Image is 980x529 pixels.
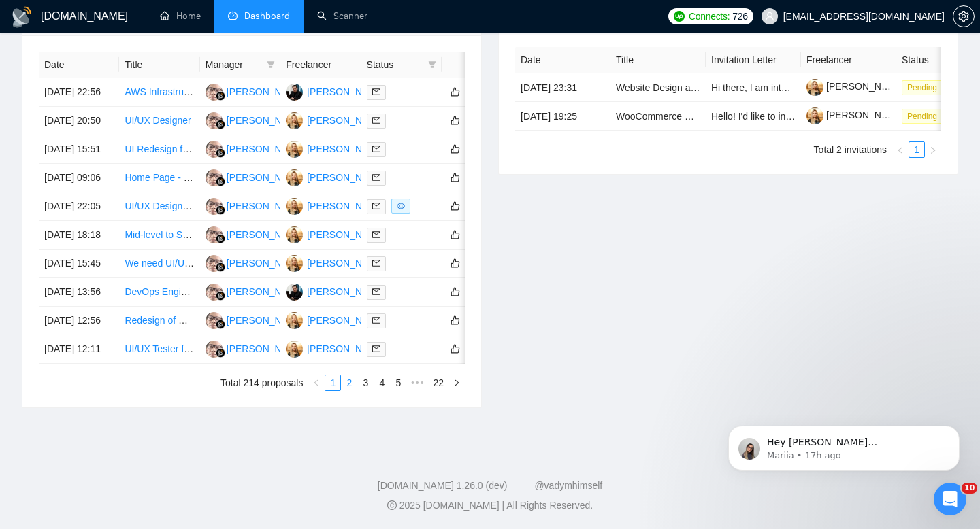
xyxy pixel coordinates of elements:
[200,52,280,78] th: Manager
[125,86,348,97] a: AWS Infrastructure Setup with IaC/DevOps Practices
[341,375,357,391] li: 2
[806,81,904,92] a: [PERSON_NAME]
[286,255,303,272] img: VP
[125,172,279,183] a: Home Page - Looking for rockstar UI
[307,141,385,156] div: [PERSON_NAME]
[390,375,406,391] li: 5
[929,146,937,154] span: right
[206,200,305,211] a: HH[PERSON_NAME]
[372,116,380,124] span: mail
[358,375,373,390] a: 3
[216,91,225,101] img: gigradar-bm.png
[534,480,602,491] a: @vadymhimself
[160,10,201,22] a: homeHome
[616,111,913,122] a: WooCommerce Expert Needed to Enhance E-commerce Performance
[119,164,199,192] td: Home Page - Looking for rockstar UI
[953,11,975,22] a: setting
[397,202,405,210] span: eye
[206,198,223,215] img: HH
[372,345,380,353] span: mail
[374,375,390,391] li: 4
[216,148,225,158] img: gigradar-bm.png
[39,278,119,307] td: [DATE] 13:56
[391,375,406,390] a: 5
[119,78,199,107] td: AWS Infrastructure Setup with IaC/DevOps Practices
[515,73,610,102] td: [DATE] 23:31
[264,54,278,75] span: filter
[286,343,385,354] a: VP[PERSON_NAME]
[674,11,685,22] img: upwork-logo.png
[206,228,305,239] a: HH[PERSON_NAME]
[307,313,385,328] div: [PERSON_NAME]
[448,375,465,391] li: Next Page
[367,57,423,72] span: Status
[286,314,385,325] a: VP[PERSON_NAME]
[610,102,706,131] td: WooCommerce Expert Needed to Enhance E-commerce Performance
[286,226,303,243] img: VP
[372,88,380,96] span: mail
[962,483,977,494] span: 10
[206,226,223,243] img: HH
[39,52,119,78] th: Date
[286,228,385,239] a: VP[PERSON_NAME]
[206,284,223,301] img: HH
[357,375,374,391] li: 3
[425,54,439,75] span: filter
[267,61,275,69] span: filter
[896,146,904,154] span: left
[451,201,460,211] span: like
[342,375,357,390] a: 2
[216,348,225,358] img: gigradar-bm.png
[447,312,463,328] button: like
[909,142,924,157] a: 1
[428,61,436,69] span: filter
[708,397,980,492] iframe: Intercom notifications message
[892,141,909,158] li: Previous Page
[953,11,974,22] span: setting
[228,11,238,20] span: dashboard
[206,255,223,272] img: HH
[119,52,199,78] th: Title
[119,335,199,364] td: UI/UX Tester for Baccarat Website
[953,5,975,27] button: setting
[39,192,119,221] td: [DATE] 22:05
[227,141,305,156] div: [PERSON_NAME]
[206,141,223,158] img: HH
[515,102,610,131] td: [DATE] 19:25
[125,201,381,211] a: UI/UX Design Partner Needed for eCommerce CRO Projects
[286,114,385,125] a: VP[PERSON_NAME]
[39,107,119,135] td: [DATE] 20:50
[307,199,385,214] div: [PERSON_NAME]
[119,135,199,164] td: UI Redesign for Slot Games Control Interface
[227,199,305,214] div: [PERSON_NAME]
[216,320,225,329] img: gigradar-bm.png
[286,112,303,129] img: VP
[227,84,305,99] div: [PERSON_NAME]
[119,192,199,221] td: UI/UX Design Partner Needed for eCommerce CRO Projects
[610,47,706,73] th: Title
[244,10,290,22] span: Dashboard
[125,315,261,326] a: Redesign of website home page
[286,84,303,101] img: IB
[227,113,305,128] div: [PERSON_NAME]
[925,141,941,158] li: Next Page
[125,229,289,240] a: Mid-level to Senior Figma UX Designer
[307,227,385,242] div: [PERSON_NAME]
[39,221,119,250] td: [DATE] 18:18
[447,112,463,129] button: like
[372,259,380,267] span: mail
[312,379,321,387] span: left
[119,307,199,335] td: Redesign of website home page
[206,57,261,72] span: Manager
[39,135,119,164] td: [DATE] 15:51
[317,10,367,22] a: searchScanner
[206,112,223,129] img: HH
[689,9,730,24] span: Connects:
[801,47,896,73] th: Freelancer
[286,86,385,97] a: IB[PERSON_NAME]
[447,284,463,300] button: like
[902,109,943,124] span: Pending
[125,286,401,297] a: DevOps Engineer with On-Prem / Bare Metal Experience Needed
